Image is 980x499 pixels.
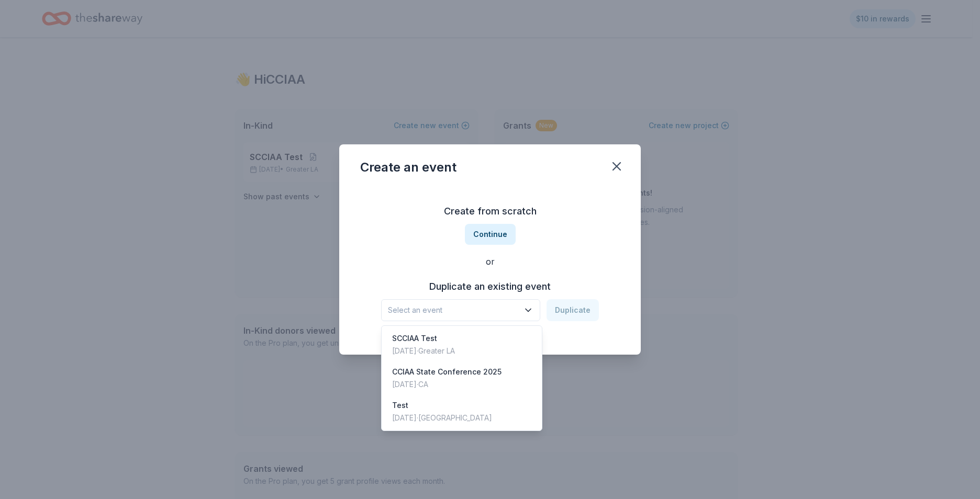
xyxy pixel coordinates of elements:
[381,325,542,431] div: Select an event
[381,299,540,321] button: Select an event
[392,366,502,378] div: CCIAA State Conference 2025
[388,304,519,316] span: Select an event
[392,399,492,412] div: Test
[392,378,502,391] div: [DATE] · CA
[392,332,455,345] div: SCCIAA Test
[392,345,455,357] div: [DATE] · Greater LA
[392,412,492,424] div: [DATE] · [GEOGRAPHIC_DATA]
